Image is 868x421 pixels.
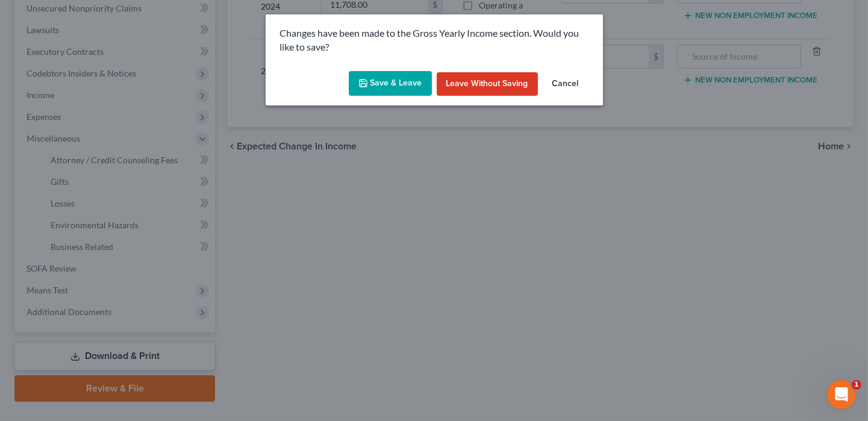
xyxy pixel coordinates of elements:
iframe: Intercom live chat [827,380,856,409]
button: Cancel [543,72,589,96]
button: Save & Leave [349,71,432,96]
span: 1 [852,380,861,390]
button: Leave without Saving [437,72,538,96]
p: Changes have been made to the Gross Yearly Income section. Would you like to save? [280,27,589,54]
